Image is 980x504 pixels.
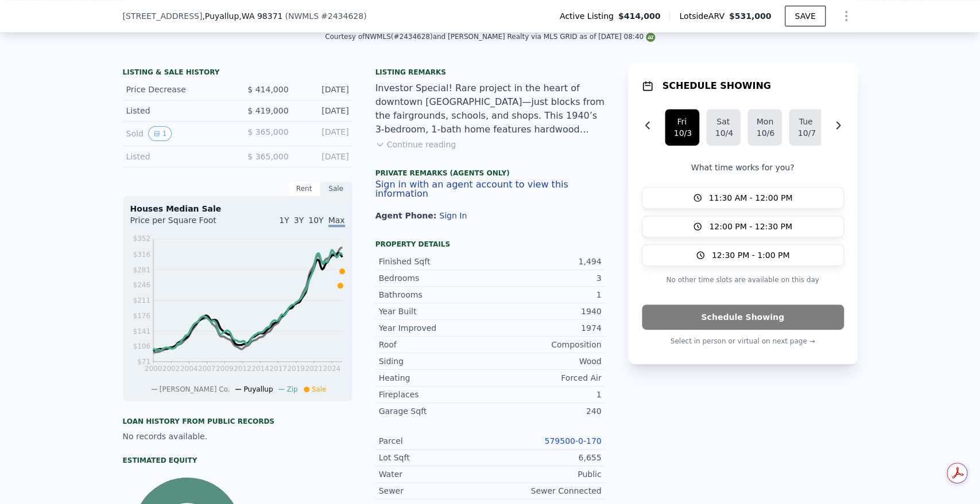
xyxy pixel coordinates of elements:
div: 10/4 [715,127,731,139]
div: Parcel [379,435,490,447]
span: $ 365,000 [247,152,288,161]
tspan: 2014 [251,365,269,373]
div: Lot Sqft [379,452,490,463]
div: [DATE] [298,84,349,95]
h1: SCHEDULE SHOWING [663,79,771,93]
div: 10/7 [798,127,814,139]
span: , Puyallup [202,10,282,22]
span: $ 365,000 [247,127,288,136]
div: 10/6 [757,127,773,139]
span: $ 414,000 [247,85,288,94]
span: Agent Phone: [375,211,440,220]
div: Bedrooms [379,272,490,284]
span: $414,000 [618,10,661,22]
p: What time works for you? [642,162,844,173]
div: Public [490,468,602,480]
tspan: $141 [133,327,150,335]
div: 3 [490,272,602,284]
tspan: $71 [137,358,150,366]
div: 6,655 [490,452,602,463]
span: , WA 98371 [239,11,282,21]
tspan: 2012 [234,365,251,373]
div: Listed [126,151,228,162]
tspan: $246 [133,281,150,289]
div: Price Decrease [126,84,228,95]
span: Lotside ARV [679,10,729,22]
tspan: 2017 [269,365,287,373]
span: Sale [312,385,327,393]
button: View historical data [148,126,172,141]
div: [DATE] [298,151,349,162]
div: Forced Air [490,372,602,384]
div: Heating [379,372,490,384]
div: Listed [126,105,228,116]
div: Sewer [379,485,490,497]
tspan: 2000 [144,365,162,373]
button: Tue10/7 [789,109,823,146]
div: Wood [490,355,602,367]
div: Private Remarks (Agents Only) [375,169,605,180]
span: 12:00 PM - 12:30 PM [709,221,792,232]
div: 10/3 [674,127,690,139]
button: SAVE [785,6,825,26]
button: Schedule Showing [642,304,844,330]
tspan: 2021 [305,365,323,373]
tspan: $352 [133,235,150,243]
tspan: $281 [133,265,150,274]
button: Show Options [835,5,858,28]
div: Loan history from public records [123,417,353,426]
div: Water [379,468,490,480]
div: 1 [490,289,602,300]
span: 12:30 PM - 1:00 PM [712,249,790,261]
div: No records available. [123,431,353,442]
div: Sale [320,181,353,196]
div: 1,494 [490,256,602,267]
div: Fireplaces [379,389,490,400]
span: 10Y [308,216,323,225]
div: Tue [798,116,814,127]
button: Sat10/4 [706,109,741,146]
div: Finished Sqft [379,256,490,267]
div: Rent [288,181,320,196]
div: Fri [674,116,690,127]
button: Mon10/6 [747,109,782,146]
div: Sat [715,116,731,127]
span: Active Listing [560,10,618,22]
div: 240 [490,405,602,417]
div: Year Improved [379,322,490,334]
button: 11:30 AM - 12:00 PM [642,187,844,209]
div: Year Built [379,306,490,317]
div: Garage Sqft [379,405,490,417]
div: [DATE] [298,105,349,116]
tspan: $316 [133,251,150,259]
span: $531,000 [729,11,772,21]
div: Property details [375,240,605,249]
a: 579500-0-170 [544,436,601,446]
div: Composition [490,339,602,350]
span: 11:30 AM - 12:00 PM [709,192,793,204]
tspan: $176 [133,312,150,320]
button: 12:00 PM - 12:30 PM [642,216,844,237]
button: 12:30 PM - 1:00 PM [642,244,844,266]
tspan: $211 [133,296,150,304]
tspan: 2019 [287,365,305,373]
div: 1940 [490,306,602,317]
div: 1974 [490,322,602,334]
div: Investor Special! Rare project in the heart of downtown [GEOGRAPHIC_DATA]—just blocks from the fa... [375,81,605,136]
img: NWMLS Logo [646,33,655,42]
tspan: 2024 [323,365,340,373]
tspan: 2009 [216,365,234,373]
button: Fri10/3 [665,109,699,146]
div: [DATE] [298,126,349,141]
div: Listing remarks [375,68,605,77]
div: Estimated Equity [123,456,353,465]
div: Sewer Connected [490,485,602,497]
tspan: 2002 [162,365,180,373]
div: Mon [757,116,773,127]
div: LISTING & SALE HISTORY [123,68,353,79]
span: Puyallup [243,385,273,393]
div: Sold [126,126,228,141]
div: Price per Square Foot [130,214,238,233]
p: No other time slots are available on this day [642,273,844,287]
div: Siding [379,355,490,367]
